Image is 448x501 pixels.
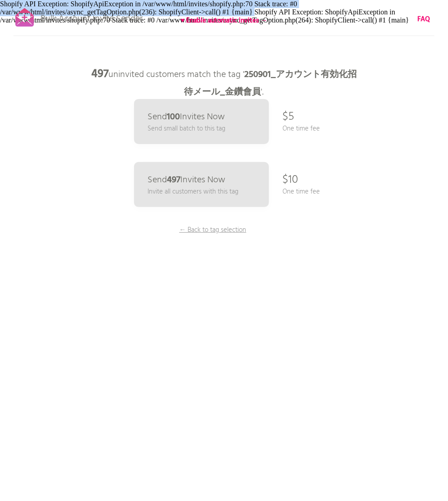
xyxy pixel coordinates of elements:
[148,187,238,197] p: Invite all customers with this tag
[134,99,269,144] a: Send100Invites Now Send small batch to this tag
[167,110,180,124] b: 100
[282,167,298,194] p: $10
[282,187,320,197] p: One time fee
[40,5,143,28] p: Bulk Account Invite Sender
[282,104,294,131] p: $5
[282,124,320,134] p: One time fee
[148,176,225,185] p: Send Invites Now
[184,68,357,99] b: 250901_アカウント有効化招待メール_金鑽會員
[148,113,225,122] p: Send Invites Now
[91,65,108,83] b: 497
[89,61,359,97] p: uninvited customers match the tag ' '.
[134,162,269,207] a: Send497Invites Now Invite all customers with this tag
[417,14,430,25] b: FAQ
[417,14,430,24] a: FAQ
[179,225,246,235] p: ← Back to tag selection
[148,124,225,134] p: Send small batch to this tag
[181,15,268,26] b: ♥ Enable automatic invites →
[167,173,180,187] b: 497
